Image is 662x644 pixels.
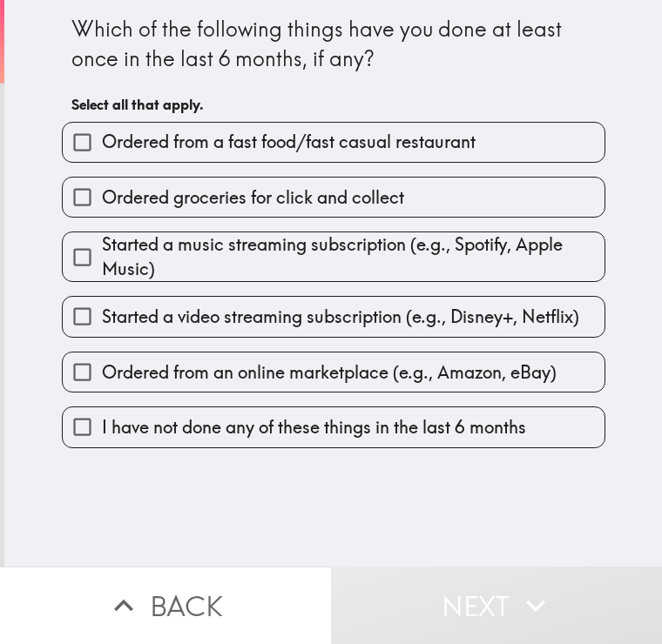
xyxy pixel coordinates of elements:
button: Ordered from a fast food/fast casual restaurant [63,123,605,162]
span: Started a music streaming subscription (e.g., Spotify, Apple Music) [102,232,605,281]
div: Which of the following things have you done at least once in the last 6 months, if any? [71,15,596,73]
button: Started a music streaming subscription (e.g., Spotify, Apple Music) [63,232,605,281]
span: Started a video streaming subscription (e.g., Disney+, Netflix) [102,305,579,329]
button: Next [331,567,662,644]
button: Ordered groceries for click and collect [63,178,605,217]
span: I have not done any of these things in the last 6 months [102,415,526,439]
h6: Select all that apply. [71,95,596,114]
button: Ordered from an online marketplace (e.g., Amazon, eBay) [63,352,605,392]
button: Started a video streaming subscription (e.g., Disney+, Netflix) [63,297,605,336]
button: I have not done any of these things in the last 6 months [63,407,605,446]
span: Ordered from an online marketplace (e.g., Amazon, eBay) [102,360,557,385]
span: Ordered groceries for click and collect [102,185,404,210]
span: Ordered from a fast food/fast casual restaurant [102,130,476,154]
